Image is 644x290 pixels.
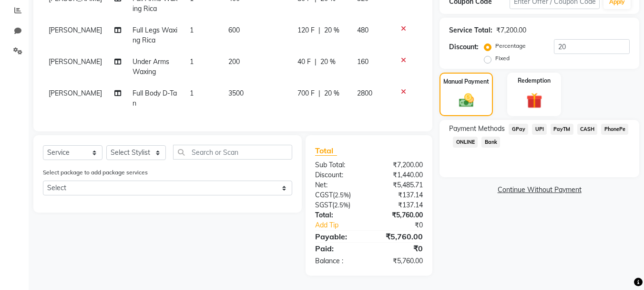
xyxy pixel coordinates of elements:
[521,91,547,110] img: _gift.svg
[453,137,478,148] span: ONLINE
[369,180,430,190] div: ₹5,485.71
[369,231,430,242] div: ₹5,760.00
[173,145,292,160] input: Search or Scan
[357,89,372,97] span: 2800
[49,89,102,97] span: [PERSON_NAME]
[324,88,339,98] span: 20 %
[551,124,573,135] span: PayTM
[509,124,528,135] span: GPay
[133,89,177,107] span: Full Body D-Tan
[308,170,369,180] div: Discount:
[133,57,169,76] span: Under Arms Waxing
[320,57,336,67] span: 20 %
[481,137,500,148] span: Bank
[449,124,505,134] span: Payment Methods
[308,210,369,220] div: Total:
[369,170,430,180] div: ₹1,440.00
[308,190,369,200] div: ( )
[43,168,148,177] label: Select package to add package services
[357,26,368,34] span: 480
[315,191,333,199] span: CGST
[532,124,547,135] span: UPI
[308,160,369,170] div: Sub Total:
[369,210,430,220] div: ₹5,760.00
[496,25,526,35] div: ₹7,200.00
[49,26,102,34] span: [PERSON_NAME]
[324,25,339,35] span: 20 %
[308,200,369,210] div: ( )
[577,124,598,135] span: CASH
[308,231,369,242] div: Payable:
[495,42,526,50] label: Percentage
[334,201,348,209] span: 2.5%
[308,180,369,190] div: Net:
[228,57,240,66] span: 200
[318,25,320,35] span: |
[228,89,244,97] span: 3500
[443,77,489,86] label: Manual Payment
[297,25,315,35] span: 120 F
[495,54,510,63] label: Fixed
[369,200,430,210] div: ₹137.14
[190,89,194,97] span: 1
[308,220,379,230] a: Add Tip
[369,256,430,266] div: ₹5,760.00
[318,88,320,98] span: |
[449,25,492,35] div: Service Total:
[369,160,430,170] div: ₹7,200.00
[133,26,177,44] span: Full Legs Waxing Rica
[449,42,479,52] div: Discount:
[379,220,430,230] div: ₹0
[297,88,315,98] span: 700 F
[518,76,551,85] label: Redemption
[315,146,337,156] span: Total
[454,92,479,109] img: _cash.svg
[369,190,430,200] div: ₹137.14
[190,26,194,34] span: 1
[190,57,194,66] span: 1
[228,26,240,34] span: 600
[441,185,637,195] a: Continue Without Payment
[357,57,368,66] span: 160
[315,57,317,67] span: |
[308,243,369,254] div: Paid:
[315,201,332,209] span: SGST
[49,57,102,66] span: [PERSON_NAME]
[308,256,369,266] div: Balance :
[601,124,628,135] span: PhonePe
[369,243,430,254] div: ₹0
[335,191,349,199] span: 2.5%
[297,57,311,67] span: 40 F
